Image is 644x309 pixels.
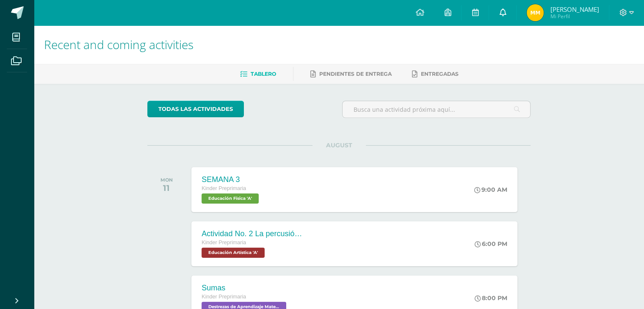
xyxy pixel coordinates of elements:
[202,185,246,191] span: Kinder Preprimaria
[44,36,193,52] span: Recent and coming activities
[240,67,276,81] a: Tablero
[475,294,507,302] div: 8:00 PM
[251,71,276,77] span: Tablero
[319,71,392,77] span: Pendientes de entrega
[550,5,599,14] span: [PERSON_NAME]
[160,177,173,183] div: MON
[147,101,244,117] a: todas las Actividades
[474,186,507,193] div: 9:00 AM
[202,193,259,204] span: Educación Física 'A'
[527,4,544,21] img: 9b8870a00c33ea12cd818e368603c848.png
[202,175,261,184] div: SEMANA 3
[343,101,530,118] input: Busca una actividad próxima aquí...
[160,183,173,193] div: 11
[202,240,246,246] span: Kinder Preprimaria
[202,284,288,292] div: Sumas
[202,294,246,300] span: Kinder Preprimaria
[202,248,265,258] span: Educación Artística 'A'
[312,141,366,149] span: AUGUST
[550,13,599,20] span: Mi Perfil
[202,229,303,238] div: Actividad No. 2 La percusión rítmica corporal en salón de clases.
[475,240,507,248] div: 6:00 PM
[412,67,459,81] a: Entregadas
[310,67,392,81] a: Pendientes de entrega
[421,71,459,77] span: Entregadas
